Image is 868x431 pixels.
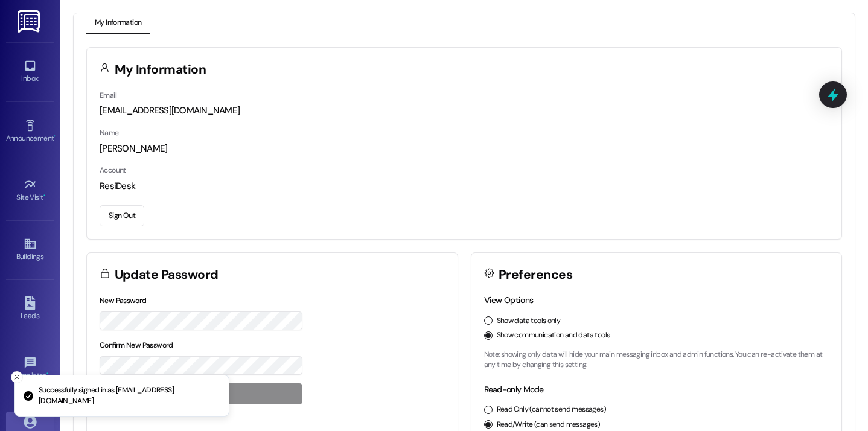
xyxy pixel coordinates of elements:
[6,293,54,325] a: Leads
[39,385,219,406] p: Successfully signed in as [EMAIL_ADDRESS][DOMAIN_NAME]
[497,330,610,341] label: Show communication and data tools
[54,132,56,141] span: •
[484,384,544,395] label: Read-only Mode
[11,371,23,383] button: Close toast
[115,269,219,281] h3: Update Password
[499,269,572,281] h3: Preferences
[100,340,173,350] label: Confirm New Password
[484,295,534,305] label: View Options
[497,404,606,415] label: Read Only (cannot send messages)
[100,142,829,155] div: [PERSON_NAME]
[115,63,206,76] h3: My Information
[100,296,147,305] label: New Password
[100,205,144,226] button: Sign Out
[497,316,561,327] label: Show data tools only
[6,234,54,266] a: Buildings
[100,104,829,117] div: [EMAIL_ADDRESS][DOMAIN_NAME]
[86,13,150,34] button: My Information
[100,128,119,138] label: Name
[100,180,829,193] div: ResiDesk
[100,165,126,175] label: Account
[484,350,829,371] p: Note: showing only data will hide your main messaging inbox and admin functions. You can re-activ...
[100,91,116,100] label: Email
[497,420,601,430] label: Read/Write (can send messages)
[6,174,54,207] a: Site Visit •
[43,191,45,200] span: •
[6,353,54,385] a: Templates •
[18,10,42,33] img: ResiDesk Logo
[6,56,54,88] a: Inbox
